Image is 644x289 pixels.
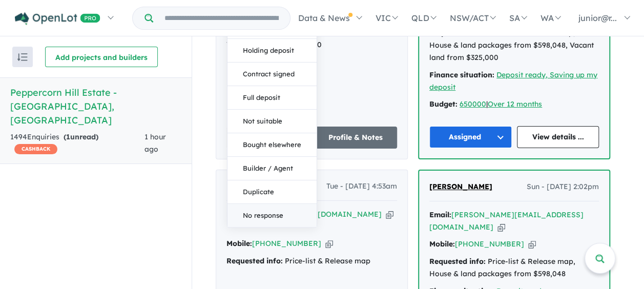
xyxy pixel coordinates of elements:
[429,210,451,219] strong: Email:
[66,132,70,141] span: 1
[227,180,317,204] button: Duplicate
[227,39,317,63] button: Holding deposit
[527,181,599,193] span: Sun - [DATE] 2:02pm
[226,256,283,265] strong: Requested info:
[144,132,166,154] span: 1 hour ago
[429,239,455,249] strong: Mobile:
[226,210,248,219] strong: Email:
[429,70,494,79] strong: Finance situation:
[460,99,486,109] a: 650000
[226,180,289,193] a: [PERSON_NAME]
[14,144,57,154] span: CASHBACK
[15,12,100,25] img: Openlot PRO Logo White
[326,180,397,193] span: Tue - [DATE] 4:53am
[226,255,397,267] div: Price-list & Release map
[227,63,317,86] button: Contract signed
[10,86,181,127] h5: Peppercorn Hill Estate - [GEOGRAPHIC_DATA] , [GEOGRAPHIC_DATA]
[578,13,617,23] span: junior@r...
[227,110,317,133] button: Not suitable
[429,210,584,232] a: [PERSON_NAME][EMAIL_ADDRESS][DOMAIN_NAME]
[455,239,524,249] a: [PHONE_NUMBER]
[227,86,317,110] button: Full deposit
[429,27,599,64] div: Price-list & Release map, House & land packages from $598,048, Vacant land from $325,000
[252,239,321,248] a: [PHONE_NUMBER]
[315,127,398,149] a: Profile & Notes
[429,99,458,109] strong: Budget:
[64,132,98,141] strong: ( unread)
[227,204,317,227] button: No response
[429,181,492,193] a: [PERSON_NAME]
[226,181,289,191] span: [PERSON_NAME]
[227,157,317,180] button: Builder / Agent
[488,99,542,109] a: Over 12 months
[10,131,144,156] div: 1494 Enquir ies
[429,126,512,148] button: Assigned
[517,126,599,148] a: View details ...
[226,127,309,149] button: No response
[227,133,317,157] button: Bought elsewhere
[226,27,397,51] div: Price-list & Release map, Vacant land from $325,000
[155,7,288,29] input: Try estate name, suburb, builder or developer
[17,53,28,61] img: sort.svg
[429,182,492,191] span: [PERSON_NAME]
[429,257,486,266] strong: Requested info:
[226,239,252,248] strong: Mobile:
[497,222,505,233] button: Copy
[429,98,599,111] div: |
[386,209,393,220] button: Copy
[528,239,536,250] button: Copy
[45,47,158,67] button: Add projects and builders
[429,70,597,92] a: Deposit ready, Saving up my deposit
[429,256,599,280] div: Price-list & Release map, House & land packages from $598,048
[325,238,333,249] button: Copy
